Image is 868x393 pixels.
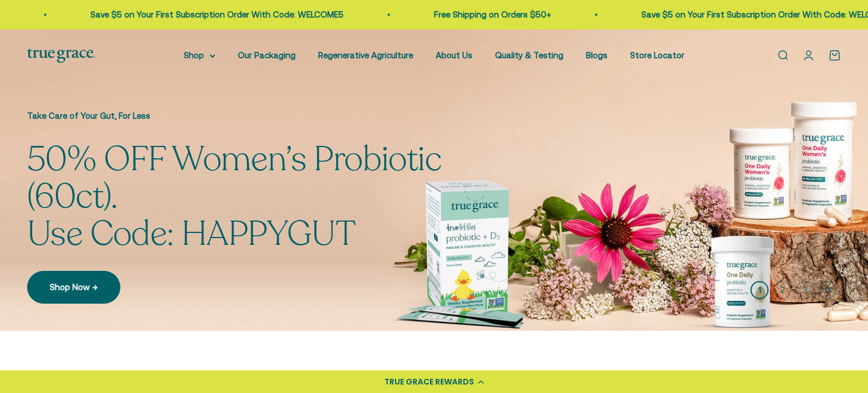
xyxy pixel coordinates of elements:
[750,281,769,299] button: 1
[818,281,836,299] button: 4
[318,50,413,60] a: Regenerative Agriculture
[495,50,563,60] a: Quality & Testing
[238,50,296,60] a: Our Packaging
[436,50,472,60] a: About Us
[184,49,215,62] summary: Shop
[90,8,343,21] p: Save $5 on Your First Subscription Order With Code: WELCOME5
[27,109,524,123] p: Take Care of Your Gut, For Less
[586,50,607,60] a: Blogs
[773,281,791,299] button: 2
[27,174,524,257] split-lines: 50% OFF Women’s Probiotic (60ct). Use Code: HAPPYGUT
[796,281,814,299] button: 3
[27,271,120,304] a: Shop Now →
[384,376,474,388] div: TRUE GRACE REWARDS
[630,50,684,60] a: Store Locator
[433,10,550,19] a: Free Shipping on Orders $50+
